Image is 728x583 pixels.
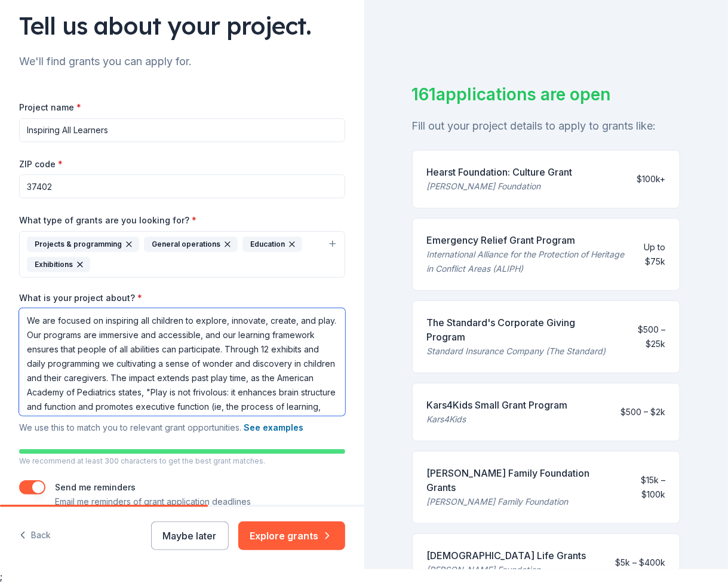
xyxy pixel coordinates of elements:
[151,521,229,550] button: Maybe later
[27,257,90,272] div: Exhibitions
[55,495,251,509] p: Email me reminders of grant application deadlines
[412,82,681,107] div: 161 applications are open
[27,237,139,252] div: Projects & programming
[618,323,665,351] div: $500 – $25k
[19,9,345,42] div: Tell us about your project.
[19,308,345,416] textarea: We are focused on inspiring all children to explore, innovate, create, and play. Our programs are...
[427,344,609,358] div: Standard Insurance Company (The Standard)
[19,214,196,226] label: What type of grants are you looking for?
[427,179,573,194] div: [PERSON_NAME] Foundation
[427,398,568,412] div: Kars4Kids Small Grant Program
[618,473,665,502] div: $15k – $100k
[19,158,63,170] label: ZIP code
[427,247,626,276] div: International Alliance for the Protection of Heritage in Conflict Areas (ALIPH)
[427,563,586,577] div: [PERSON_NAME] Foundation
[19,174,345,198] input: 12345 (U.S. only)
[19,523,51,548] button: Back
[244,421,303,435] button: See examples
[621,405,665,419] div: $500 – $2k
[427,412,568,426] div: Kars4Kids
[427,548,586,563] div: [DEMOGRAPHIC_DATA] Life Grants
[427,466,609,495] div: [PERSON_NAME] Family Foundation Grants
[55,482,136,492] label: Send me reminders
[144,237,238,252] div: General operations
[238,521,345,550] button: Explore grants
[19,118,345,142] input: After school program
[635,240,665,269] div: Up to $75k
[242,237,302,252] div: Education
[427,233,626,247] div: Emergency Relief Grant Program
[427,165,573,179] div: Hearst Foundation: Culture Grant
[615,556,665,570] div: $5k – $400k
[412,116,681,136] div: Fill out your project details to apply to grants like:
[19,231,345,278] button: Projects & programmingGeneral operationsEducationExhibitions
[19,292,142,304] label: What is your project about?
[19,102,81,113] label: Project name
[427,495,609,509] div: [PERSON_NAME] Family Foundation
[19,422,303,432] span: We use this to match you to relevant grant opportunities.
[19,52,345,71] div: We'll find grants you can apply for.
[637,172,665,186] div: $100k+
[427,315,609,344] div: The Standard's Corporate Giving Program
[19,456,345,466] p: We recommend at least 300 characters to get the best grant matches.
